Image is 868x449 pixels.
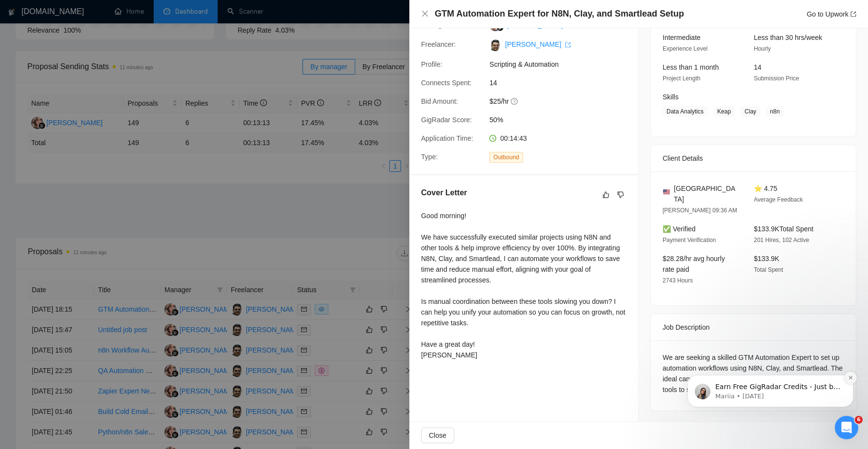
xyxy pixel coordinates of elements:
span: export [565,42,571,48]
span: close [421,10,429,18]
span: export [850,11,856,17]
h5: Cover Letter [421,187,467,199]
span: Outbound [489,152,523,163]
img: c1iKeaDyC9pHXJQXmUk0g40TM3sE0rMXz21osXO1jjsCb16zoZlqDQBQw1TD_b2kFE [489,39,501,51]
div: Job Description [663,314,844,340]
span: Data Analytics [663,106,707,117]
span: Application Time: [421,134,473,142]
div: message notification from Mariia, 5w ago. Earn Free GigRadar Credits - Just by Sharing Your Story... [15,61,181,94]
span: 6 [855,416,863,424]
img: Profile image for Mariia [22,70,38,86]
span: Intermediate [663,34,701,41]
span: Skills [663,93,679,101]
span: GigRadar Score: [421,116,472,124]
div: Good morning! We have successfully executed similar projects using N8N and other tools & help imp... [421,210,626,360]
span: Earn Free GigRadar Credits - Just by Sharing Your Story! 💬 Want more credits for sending proposal... [42,69,168,309]
span: $28.28/hr avg hourly rate paid [663,255,725,273]
span: 50% [489,114,636,125]
span: dislike [617,191,624,199]
span: Less than 1 month [663,63,719,71]
span: Connects Spent: [421,79,472,87]
span: Total Spent [754,266,783,273]
span: Average Feedback [754,196,803,203]
span: 14 [489,77,636,88]
h4: GTM Automation Expert for N8N, Clay, and Smartlead Setup [435,8,684,20]
span: [PERSON_NAME] 09:36 AM [663,207,737,214]
span: Scripting & Automation [489,59,636,70]
button: Dismiss notification [171,58,184,71]
span: Submission Price [754,75,799,82]
span: 2743 Hours [663,277,693,284]
button: Close [421,428,454,443]
button: dislike [615,189,626,201]
span: Type: [421,153,438,161]
span: ⭐ 4.75 [754,185,777,192]
span: $133.9K Total Spent [754,225,813,233]
button: like [600,189,612,201]
iframe: Intercom live chat [835,416,858,439]
span: Bid Amount: [421,97,458,105]
span: Close [429,430,446,441]
div: We are seeking a skilled GTM Automation Expert to set up automation workflows using N8N, Clay, an... [663,352,844,395]
span: Experience Level [663,45,707,52]
img: gigradar-bm.png [497,24,504,31]
div: Client Details [663,145,844,171]
span: Freelancer: [421,40,456,48]
span: like [603,191,609,199]
span: [GEOGRAPHIC_DATA] [674,183,738,205]
span: 14 [754,63,762,71]
span: Payment Verification [663,237,716,243]
img: 🇺🇸 [663,188,670,195]
span: Hourly [754,45,771,52]
a: Go to Upworkexport [807,10,856,18]
a: [PERSON_NAME] export [505,40,571,48]
button: Close [421,10,429,18]
span: 00:14:43 [500,134,527,142]
span: Less than 30 hrs/week [754,34,822,41]
span: clock-circle [489,135,496,142]
span: Profile: [421,60,443,68]
span: 201 Hires, 102 Active [754,237,809,243]
span: Clay [741,106,760,117]
span: ✅ Verified [663,225,696,233]
span: $25/hr [489,96,636,107]
span: Keap [713,106,735,117]
p: Message from Mariia, sent 5w ago [42,78,168,87]
iframe: Intercom notifications message [673,314,868,423]
span: Project Length [663,75,700,82]
span: question-circle [511,97,519,105]
span: $133.9K [754,255,779,262]
span: n8n [766,106,784,117]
